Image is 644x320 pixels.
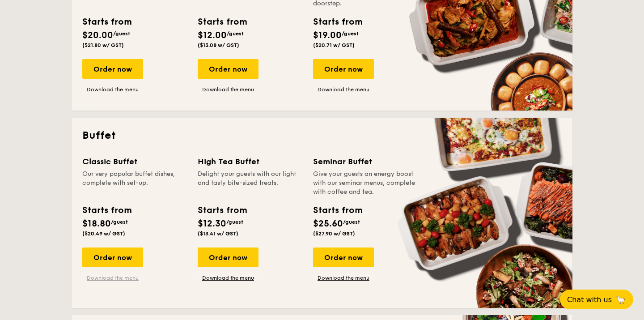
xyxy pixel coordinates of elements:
span: /guest [111,219,128,225]
div: Delight your guests with our light and tasty bite-sized treats. [198,170,302,196]
span: /guest [343,219,360,225]
span: Chat with us [567,295,612,304]
div: Our very popular buffet dishes, complete with set-up. [82,170,187,196]
div: Starts from [313,15,362,29]
a: Download the menu [198,274,258,282]
div: Classic Buffet [82,155,187,168]
div: Starts from [82,204,131,217]
div: High Tea Buffet [198,155,302,168]
div: Order now [82,247,143,267]
div: Order now [198,247,258,267]
a: Download the menu [313,86,374,93]
span: $20.00 [82,30,113,41]
span: 🦙 [615,294,626,305]
span: $12.30 [198,218,226,229]
a: Download the menu [82,86,143,93]
button: Chat with us🦙 [560,290,633,309]
span: $25.60 [313,218,343,229]
h2: Buffet [82,128,562,143]
div: Starts from [313,204,362,217]
span: $19.00 [313,30,342,41]
div: Seminar Buffet [313,155,418,168]
div: Order now [198,59,258,79]
a: Download the menu [82,274,143,282]
div: Starts from [198,15,246,29]
div: Starts from [82,15,131,29]
div: Give your guests an energy boost with our seminar menus, complete with coffee and tea. [313,170,418,196]
a: Download the menu [198,86,258,93]
span: ($27.90 w/ GST) [313,230,355,237]
div: Order now [313,247,374,267]
span: /guest [113,30,130,37]
div: Starts from [198,204,246,217]
span: ($13.08 w/ GST) [198,42,239,48]
span: ($20.49 w/ GST) [82,230,125,237]
a: Download the menu [313,274,374,282]
div: Order now [82,59,143,79]
span: ($20.71 w/ GST) [313,42,355,48]
span: ($13.41 w/ GST) [198,230,238,237]
span: ($21.80 w/ GST) [82,42,124,48]
span: /guest [226,219,243,225]
span: /guest [342,30,359,37]
span: $18.80 [82,218,111,229]
span: /guest [227,30,244,37]
div: Order now [313,59,374,79]
span: $12.00 [198,30,227,41]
